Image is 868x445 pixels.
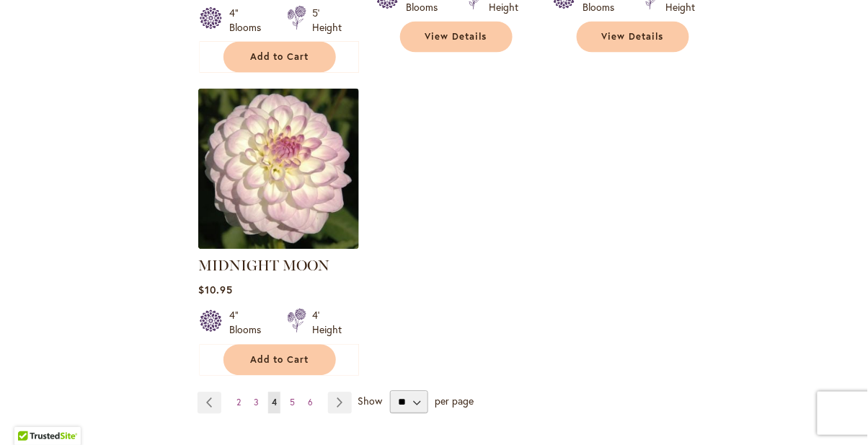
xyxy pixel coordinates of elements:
div: 4" Blooms [229,6,270,35]
span: 5 [290,397,295,408]
button: Add to Cart [223,345,336,376]
a: 5 [286,392,298,414]
span: Add to Cart [250,51,309,63]
a: 3 [250,392,262,414]
img: MIDNIGHT MOON [198,89,359,250]
a: 2 [233,392,244,414]
iframe: Launch Accessibility Center [11,394,51,434]
span: View Details [425,31,487,43]
a: MIDNIGHT MOON [198,239,359,252]
span: per page [435,395,474,408]
div: 5' Height [312,6,342,35]
span: 3 [254,397,259,408]
button: Add to Cart [223,42,336,73]
div: 4' Height [312,309,342,338]
a: MIDNIGHT MOON [198,257,329,275]
span: Show [358,395,382,408]
span: $10.95 [198,283,233,297]
a: View Details [577,22,689,53]
span: View Details [602,31,664,43]
div: 4" Blooms [229,309,270,338]
span: Add to Cart [250,354,309,366]
a: 6 [304,392,316,414]
span: 2 [236,397,241,408]
span: 6 [308,397,313,408]
a: View Details [400,22,513,53]
span: 4 [272,397,277,408]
